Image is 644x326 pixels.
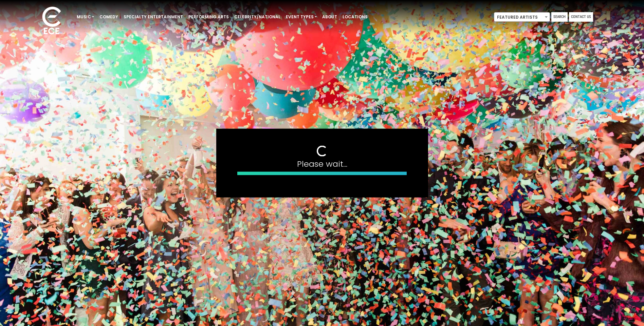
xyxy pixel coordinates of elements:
[283,11,319,23] a: Event Types
[121,11,186,23] a: Specialty Entertainment
[340,11,370,23] a: Locations
[569,12,593,22] a: Contact Us
[319,11,340,23] a: About
[494,12,550,22] span: Featured Artists
[232,11,283,23] a: Celebrity/National
[97,11,121,23] a: Comedy
[186,11,232,23] a: Performing Arts
[494,13,550,22] span: Featured Artists
[237,159,407,169] h4: Please wait...
[74,11,97,23] a: Music
[35,5,69,38] img: ece_new_logo_whitev2-1.png
[551,12,568,22] a: Search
